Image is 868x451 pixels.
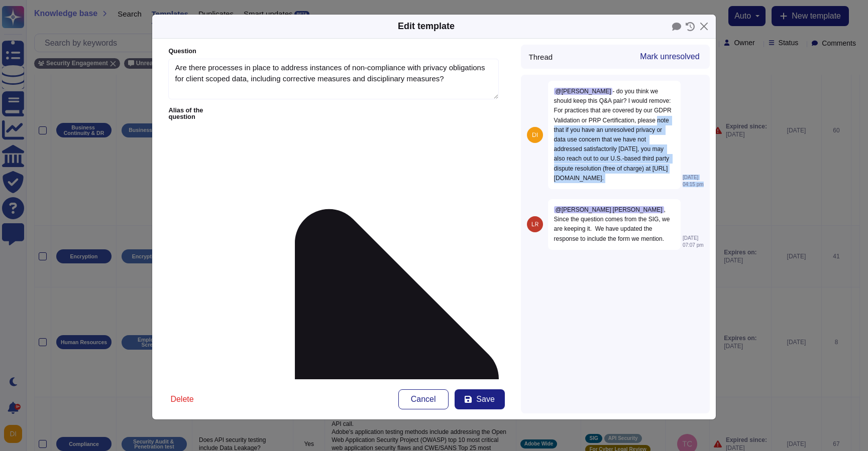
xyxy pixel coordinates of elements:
[640,53,699,61] span: Mark unresolved
[529,53,553,61] span: Thread
[527,216,543,232] img: user
[411,395,436,403] span: Cancel
[162,389,201,409] button: Delete
[683,243,704,248] span: 07:07 pm
[527,127,543,143] img: user
[683,182,704,187] span: 04:15 pm
[455,389,505,409] button: Save
[168,48,498,55] label: Question
[634,49,705,65] button: Mark unresolved
[554,206,664,213] span: @[PERSON_NAME] [PERSON_NAME]
[554,206,672,242] span: , Since the question comes from the SIG, we are keeping it. We have updated the response to inclu...
[554,88,673,182] span: - do you think we should keep this Q&A pair? I would remove: For practices that are covered by ou...
[168,59,498,100] textarea: Are there processes in place to address instances of non-compliance with privacy obligations for ...
[170,395,193,403] span: Delete
[696,19,712,34] button: Close
[683,236,698,241] span: [DATE]
[683,175,698,180] span: [DATE]
[554,88,613,95] span: @[PERSON_NAME]
[476,395,494,403] span: Save
[398,20,455,33] div: Edit template
[398,389,449,409] button: Cancel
